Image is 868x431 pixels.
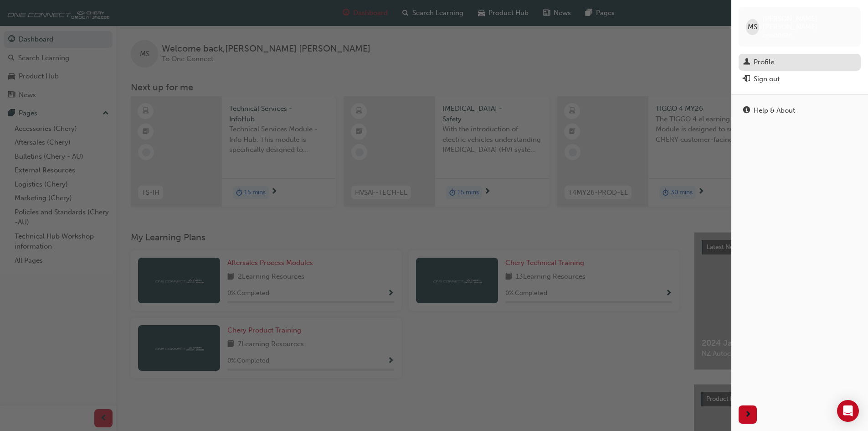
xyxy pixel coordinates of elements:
[743,58,750,67] span: man-icon
[763,15,853,31] span: [PERSON_NAME] [PERSON_NAME]
[739,102,861,119] a: Help & About
[754,105,795,116] div: Help & About
[748,22,757,32] span: MS
[743,75,750,83] span: exit-icon
[739,54,861,71] a: Profile
[743,107,750,115] span: info-icon
[837,400,859,422] div: Open Intercom Messenger
[745,409,751,421] span: next-icon
[763,31,792,39] span: one00626
[754,57,774,68] div: Profile
[754,74,780,84] div: Sign out
[739,71,861,88] button: Sign out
